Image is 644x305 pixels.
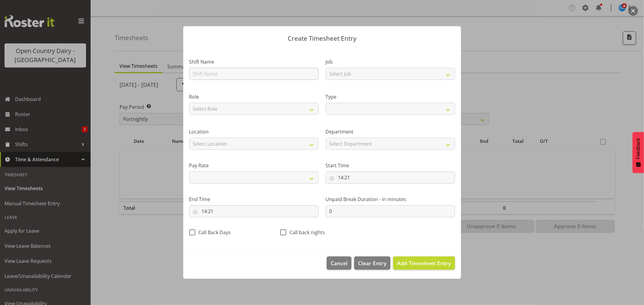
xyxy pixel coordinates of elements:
p: Create Timesheet Entry [189,35,455,42]
span: Clear Entry [358,259,386,267]
button: Feedback - Show survey [633,132,644,173]
label: Role [189,93,319,100]
span: Add Timesheet Entry [397,259,451,267]
label: Shift Name [189,58,319,65]
label: Pay Rate [189,162,319,169]
input: Unpaid Break Duration [326,205,455,217]
label: Location [189,128,319,135]
button: Clear Entry [354,256,390,270]
span: Call back nights [286,229,325,235]
label: Type [326,93,455,100]
span: Call Back Days [195,229,231,235]
input: Click to select... [189,205,319,217]
label: Job [326,58,455,65]
input: Click to select... [326,171,455,184]
span: Feedback [636,138,641,159]
input: Shift Name [189,68,319,80]
label: End Time [189,196,319,203]
label: Start Time [326,162,455,169]
button: Cancel [327,256,351,270]
button: Add Timesheet Entry [393,256,455,270]
label: Unpaid Break Duration - in minutes [326,196,455,203]
span: Cancel [331,259,348,267]
label: Department [326,128,455,135]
